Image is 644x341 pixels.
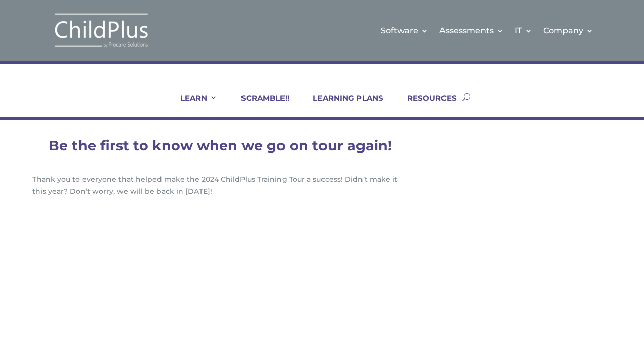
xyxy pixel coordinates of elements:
h1: Be the first to know when we go on tour again! [32,139,408,157]
a: LEARNING PLANS [300,93,383,117]
a: LEARN [168,93,217,117]
a: IT [515,10,532,51]
a: RESOURCES [394,93,457,117]
a: Company [543,10,593,51]
a: Assessments [439,10,504,51]
p: Thank you to everyone that helped make the 2024 ChildPlus Training Tour a success! Didn’t make it... [32,174,408,198]
a: SCRAMBLE!! [228,93,289,117]
a: Software [381,10,428,51]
